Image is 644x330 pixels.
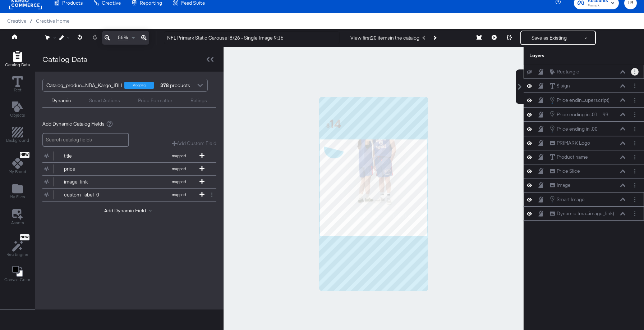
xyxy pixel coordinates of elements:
span: / [26,18,36,24]
button: Assets [7,207,28,228]
button: Rectangle [549,68,580,76]
button: Price ending in .00 [549,125,598,133]
div: ImageLayer Options [524,178,644,192]
button: Layer Options [631,82,639,90]
a: Creative Home [36,18,69,24]
button: Add Dynamic Field [104,207,155,214]
span: 56% [118,34,128,41]
button: NewMy Brand [4,150,31,177]
button: Dynamic Ima...image_link) [549,210,615,217]
div: Smart Actions [89,97,120,104]
div: titlemapped [42,150,216,162]
button: Price Slice [549,167,580,175]
span: Catalog Data [5,62,30,68]
div: Product nameLayer Options [524,150,644,164]
div: Dynamic [51,97,71,104]
span: Creative [7,18,26,24]
span: Add Dynamic Catalog Fields [42,121,105,127]
span: New [20,235,29,240]
div: PRIMARK LogoLayer Options [524,136,644,150]
div: custom_label_0 [64,191,116,198]
div: Price ending in .01 - .99Layer Options [524,107,644,122]
span: Text [14,87,22,93]
button: pricemapped [42,163,207,175]
div: Catalog Data [42,54,88,64]
div: price [64,166,116,172]
button: NewRec Engine [2,232,33,259]
button: Layer Options [631,210,639,217]
button: Add Custom Field [172,140,216,147]
button: Layer Options [631,153,639,161]
div: pricemapped [42,163,216,175]
button: Price endin...uperscript) [549,96,610,104]
span: My Files [10,194,25,200]
div: RectangleLayer Options [524,65,644,79]
span: New [20,153,29,157]
span: Canvas Color [4,277,31,282]
button: Image [549,181,571,189]
button: Layer Options [631,181,639,189]
span: Primark [588,3,608,9]
button: Layer Options [631,196,639,203]
strong: 378 [159,79,170,91]
button: Price ending in .01 - .99 [549,110,609,118]
div: $ sign [557,82,570,89]
div: Price endin...uperscript) [557,97,609,104]
div: PRIMARK Logo [557,140,590,146]
span: Rec Engine [6,252,28,257]
button: Add Files [5,182,29,202]
div: Ratings [190,97,207,104]
button: Layer Options [631,167,639,175]
button: Smart Image [549,195,585,203]
div: products [159,79,181,91]
button: Product name [549,153,588,161]
button: custom_label_0mapped [42,189,207,201]
div: Price ending in .01 - .99 [557,111,608,118]
div: Price Formatter [138,97,172,104]
span: mapped [159,166,198,171]
div: shopping [124,82,154,89]
button: PRIMARK Logo [549,139,590,147]
div: Product name [557,154,588,161]
div: Image [557,182,571,189]
div: image_link [64,178,116,185]
input: Search catalog fields [42,133,129,147]
div: Smart ImageLayer Options [524,192,644,207]
div: title [64,153,116,159]
span: mapped [159,179,198,184]
button: image_linkmapped [42,176,207,188]
div: Dynamic Ima...image_link)Layer Options [524,207,644,221]
button: Next Product [429,31,440,44]
div: View first 20 items in the catalog [350,35,419,41]
button: Layer Options [631,111,639,118]
button: Layer Options [631,68,639,76]
div: Price ending in .00Layer Options [524,122,644,136]
button: Layer Options [631,139,639,147]
span: Objects [10,112,25,118]
div: Rectangle [557,68,579,75]
span: My Brand [9,169,26,175]
div: custom_label_0mapped [42,189,216,201]
span: Assets [11,220,24,226]
div: image_linkmapped [42,176,216,188]
span: mapped [159,153,198,158]
div: Dynamic Ima...image_link) [557,210,614,217]
div: Layers [529,52,603,59]
div: Price SliceLayer Options [524,164,644,178]
button: Add Rectangle [2,125,33,146]
button: titlemapped [42,150,207,162]
button: Add Text [6,100,29,120]
div: Smart Image [557,196,585,203]
button: Layer Options [631,96,639,104]
div: Price endin...uperscript)Layer Options [524,93,644,107]
div: Price Slice [557,168,580,175]
button: Save as Existing [521,31,577,44]
button: Text [8,74,27,95]
span: mapped [159,192,198,197]
div: Catalog_produc...NBA_Kargo_IBLI [46,79,122,91]
button: Add Rectangle [1,49,34,70]
button: $ sign [549,82,570,90]
button: Layer Options [631,125,639,133]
